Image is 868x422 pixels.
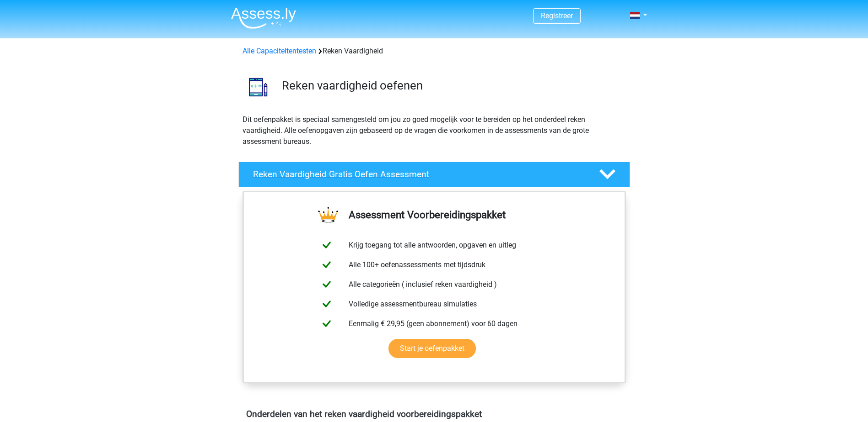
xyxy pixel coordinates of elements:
[239,68,278,106] img: reken vaardigheid
[282,79,623,93] h3: Reken vaardigheid oefenen
[235,162,634,187] a: Reken Vaardigheid Gratis Oefen Assessment
[253,169,584,179] h4: Reken Vaardigheid Gratis Oefen Assessment
[541,11,573,20] a: Registreer
[243,114,626,147] p: Dit oefenpakket is speciaal samengesteld om jou zo goed mogelijk voor te bereiden op het onderdee...
[239,46,630,57] div: Reken Vaardigheid
[231,7,296,29] img: Assessly
[246,409,622,419] h4: Onderdelen van het reken vaardigheid voorbereidingspakket
[243,47,316,55] a: Alle Capaciteitentesten
[388,339,476,358] a: Start je oefenpakket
